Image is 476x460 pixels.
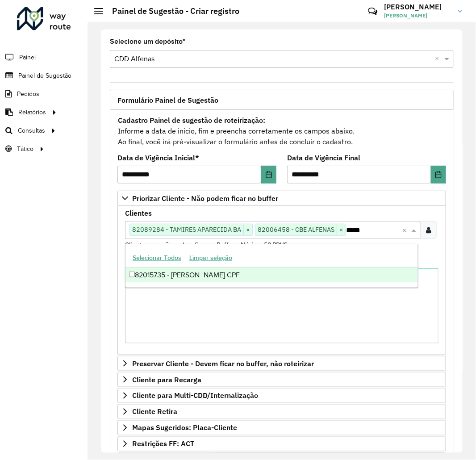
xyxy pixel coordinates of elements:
[435,54,443,64] span: Clear all
[132,360,314,367] span: Preservar Cliente - Devem ficar no buffer, não roteirizar
[103,6,239,16] h2: Painel de Sugestão - Criar registro
[125,244,418,288] ng-dropdown-panel: Options list
[17,89,39,99] span: Pedidos
[110,36,185,47] label: Selecione um depósito
[384,12,451,20] span: [PERSON_NAME]
[185,251,236,265] button: Limpar seleção
[19,53,36,62] span: Painel
[363,2,382,21] a: Contato Rápido
[287,152,360,163] label: Data de Vigência Final
[18,71,71,80] span: Painel de Sugestão
[402,225,409,235] span: Clear all
[132,376,201,383] span: Cliente para Recarga
[129,251,185,265] button: Selecionar Todos
[117,114,446,147] div: Informe a data de inicio, fim e preencha corretamente os campos abaixo. Ao final, você irá pré-vi...
[243,225,252,235] span: ×
[117,356,446,371] a: Preservar Cliente - Devem ficar no buffer, não roteirizar
[18,108,46,117] span: Relatórios
[132,424,237,431] span: Mapas Sugeridos: Placa-Cliente
[117,372,446,387] a: Cliente para Recarga
[261,166,276,184] button: Choose Date
[337,225,346,235] span: ×
[132,408,177,415] span: Cliente Retira
[117,152,199,163] label: Data de Vigência Inicial
[17,144,33,154] span: Tático
[255,224,337,235] span: 82006458 - CBE ALFENAS
[125,241,288,249] small: Clientes que não podem ficar no Buffer – Máximo 50 PDVS
[384,3,451,11] h3: [PERSON_NAME]
[117,206,446,355] div: Priorizar Cliente - Não podem ficar no buffer
[132,440,194,447] span: Restrições FF: ACT
[117,436,446,452] a: Restrições FF: ACT
[130,224,243,235] span: 82089284 - TAMIRES APARECIDA BA
[117,404,446,419] a: Cliente Retira
[118,116,265,125] strong: Cadastro Painel de sugestão de roteirização:
[132,195,278,202] span: Priorizar Cliente - Não podem ficar no buffer
[18,126,45,135] span: Consultas
[431,166,446,184] button: Choose Date
[125,208,152,218] label: Clientes
[117,388,446,403] a: Cliente para Multi-CDD/Internalização
[117,191,446,206] a: Priorizar Cliente - Não podem ficar no buffer
[132,392,258,399] span: Cliente para Multi-CDD/Internalização
[117,420,446,435] a: Mapas Sugeridos: Placa-Cliente
[125,268,418,283] div: 82015735 - [PERSON_NAME] CPF
[117,96,218,104] span: Formulário Painel de Sugestão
